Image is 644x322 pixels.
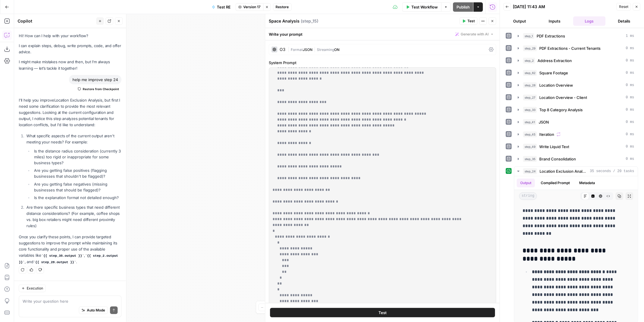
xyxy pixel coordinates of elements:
[269,60,496,66] label: System Prompt
[514,93,638,102] button: 0 ms
[54,98,102,102] span: Location Exclusion Analysis
[539,119,549,125] span: JSON
[312,46,317,52] span: |
[523,119,536,125] span: step_41
[19,43,121,55] p: I can explain steps, debug, write prompts, code, and offer advice.
[514,105,638,114] button: 0 ms
[523,107,537,113] span: step_33
[19,33,121,39] p: Hi! How can I help with your workflow?
[539,45,601,51] span: PDF Extractions - Current Tenants
[519,192,537,200] span: string
[503,16,536,26] button: Output
[514,117,638,127] button: 0 ms
[626,156,634,162] span: 0 ms
[514,68,638,78] button: 0 ms
[523,144,537,150] span: step_49
[208,2,234,12] button: Test RE
[608,16,640,26] button: Details
[616,3,631,11] button: Reset
[87,308,105,313] span: Auto Mode
[626,107,634,112] span: 0 ms
[276,4,289,10] span: Restore
[626,46,634,51] span: 0 ms
[514,154,638,164] button: 0 ms
[514,31,638,41] button: 1 ms
[273,3,292,11] button: Restore
[537,33,565,39] span: PDF Extractions
[523,45,537,51] span: step_29
[411,4,438,10] span: Test Workflow
[576,179,599,187] button: Metadata
[517,179,535,187] button: Output
[538,16,571,26] button: Inputs
[523,168,537,174] span: step_24
[33,148,121,166] li: Is the distance radius consideration (currently 3 miles) too rigid or inappropriate for some busi...
[75,85,121,93] button: Restore from Checkpoint
[19,285,46,292] button: Execution
[244,4,261,10] span: Version 17
[523,70,537,76] span: step_62
[41,254,84,258] code: {{ step_35.output }}
[523,58,535,64] span: step_2
[79,306,108,314] button: Auto Mode
[18,18,94,24] div: Copilot
[626,144,634,149] span: 0 ms
[317,47,334,52] span: Streaming
[291,47,303,52] span: Format
[514,167,638,176] button: 35 seconds / 20 tasks
[236,3,263,11] button: Version 17
[626,58,634,63] span: 0 ms
[514,142,638,151] button: 0 ms
[626,70,634,76] span: 0 ms
[19,254,118,264] code: {{ step_2.output }}
[301,18,318,24] span: ( step_15 )
[69,75,121,84] div: help me improve step 24
[540,168,588,174] span: Location Exclusion Analysis
[514,56,638,65] button: 0 ms
[523,33,534,39] span: step_1
[514,80,638,90] button: 0 ms
[19,234,121,265] p: Once you clarify these points, I can provide targeted suggestions to improve the prompt while mai...
[539,95,587,100] span: Location Overview - Client
[334,47,339,52] span: ON
[26,204,121,229] p: Are there specific business types that need different distance considerations? (For example, coff...
[217,4,231,10] span: Test RE
[288,46,291,52] span: |
[573,16,606,26] button: Logs
[626,95,634,100] span: 0 ms
[461,32,489,37] span: Generate with AI
[378,310,387,316] span: Test
[27,286,43,291] span: Execution
[33,195,121,201] li: Is the explanation format not detailed enough?
[539,107,583,113] span: Top 8 Category Analysis
[270,308,495,317] button: Test
[33,167,121,179] li: Are you getting false positives (flagging businesses that shouldn't be flagged)?
[265,28,500,40] div: Write your prompt
[626,119,634,125] span: 0 ms
[539,144,569,150] span: Write Liquid Text
[514,130,638,139] button: 0 ms
[269,18,458,24] div: Space Analysis
[33,181,121,193] li: Are you getting false negatives (missing businesses that should be flagged)?
[33,261,76,264] code: {{ step_28.output }}
[590,169,634,174] span: 35 seconds / 20 tasks
[523,156,537,162] span: step_35
[523,131,537,137] span: step_45
[626,132,634,137] span: 0 ms
[523,95,537,100] span: step_27
[402,2,441,12] button: Test Workflow
[453,30,496,38] button: Generate with AI
[523,82,537,88] span: step_28
[19,59,121,71] p: I might make mistakes now and then, but I’m always learning — let’s tackle it together!
[539,156,576,162] span: Brand Consolidation
[83,87,119,91] span: Restore from Checkpoint
[539,131,554,137] span: Iteration
[537,179,573,187] button: Compiled Prompt
[537,58,572,64] span: Address Extraction
[626,83,634,88] span: 0 ms
[19,97,121,128] p: I'll help you improve , but first I need some clarification to provide the most relevant suggesti...
[26,133,121,145] p: What specific aspects of the current output aren't meeting your needs? For example:
[280,47,285,52] div: O3
[539,82,573,88] span: Location Overview
[467,18,475,24] span: Test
